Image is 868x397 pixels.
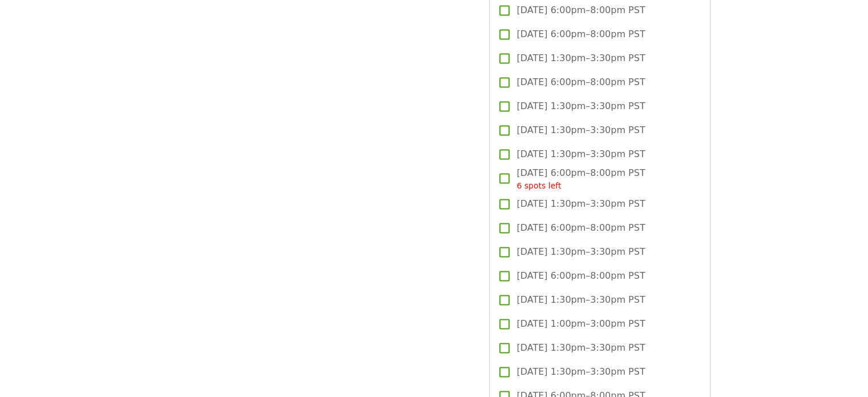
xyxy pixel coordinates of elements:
[516,293,645,307] span: [DATE] 1:30pm–3:30pm PST
[516,3,645,17] span: [DATE] 6:00pm–8:00pm PST
[516,166,645,192] span: [DATE] 6:00pm–8:00pm PST
[516,99,645,113] span: [DATE] 1:30pm–3:30pm PST
[516,365,645,379] span: [DATE] 1:30pm–3:30pm PST
[516,245,645,259] span: [DATE] 1:30pm–3:30pm PST
[516,197,645,211] span: [DATE] 1:30pm–3:30pm PST
[516,51,645,65] span: [DATE] 1:30pm–3:30pm PST
[516,147,645,161] span: [DATE] 1:30pm–3:30pm PST
[516,123,645,137] span: [DATE] 1:30pm–3:30pm PST
[516,269,645,283] span: [DATE] 6:00pm–8:00pm PST
[516,27,645,41] span: [DATE] 6:00pm–8:00pm PST
[516,75,645,89] span: [DATE] 6:00pm–8:00pm PST
[516,221,645,235] span: [DATE] 6:00pm–8:00pm PST
[516,341,645,355] span: [DATE] 1:30pm–3:30pm PST
[516,181,561,190] span: 6 spots left
[516,317,645,331] span: [DATE] 1:00pm–3:00pm PST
